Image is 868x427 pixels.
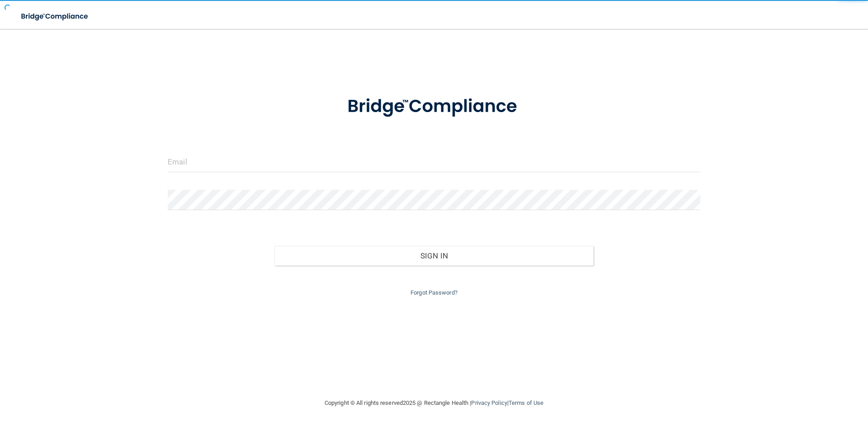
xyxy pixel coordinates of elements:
a: Forgot Password? [410,289,458,296]
a: Terms of Use [509,399,543,406]
div: Copyright © All rights reserved 2025 @ Rectangle Health | | [269,389,599,418]
a: Privacy Policy [471,399,507,406]
img: bridge_compliance_login_screen.278c3ca4.svg [14,7,97,26]
img: bridge_compliance_login_screen.278c3ca4.svg [329,83,539,130]
button: Sign In [274,246,594,266]
input: Email [168,152,700,172]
